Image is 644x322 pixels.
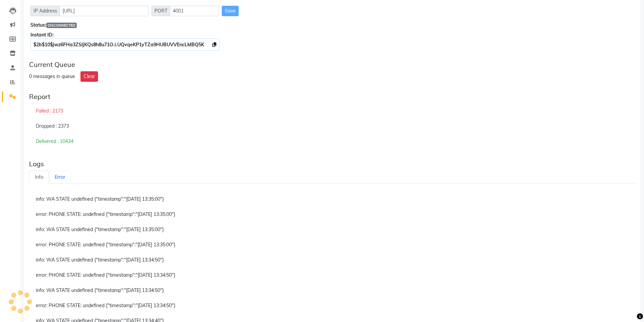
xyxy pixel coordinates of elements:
[29,283,635,298] div: info: WA STATE undefined {"timestamp":"[DATE] 13:34:50"}
[29,222,635,238] div: info: WA STATE undefined {"timestamp":"[DATE] 13:35:00"}
[30,31,634,39] div: Instant ID:
[29,60,635,69] div: Current Queue
[170,6,219,16] input: Sizing example input
[30,6,60,16] span: IP Address
[30,22,634,29] div: Status:
[29,237,635,253] div: error: PHONE STATE: undefined {"timestamp":"[DATE] 13:35:00"}
[29,192,635,207] div: info: WA STATE undefined {"timestamp":"[DATE] 13:35:00"}
[29,119,635,134] div: Dropped : 2373
[29,207,635,222] div: error: PHONE STATE: undefined {"timestamp":"[DATE] 13:35:00"}
[59,6,149,16] input: Sizing example input
[29,93,635,101] div: Report
[80,71,98,82] button: Clear
[33,42,204,48] span: $2b$10$jwz6FHa3ZSIjKQs8h8u71O.i.UQvqeKP1yTZa9HUBUVVEncLMBQ5K
[29,268,635,283] div: error: PHONE STATE: undefined {"timestamp":"[DATE] 13:34:50"}
[151,6,170,16] span: PORT
[29,103,635,119] div: Failed : 2173
[29,252,635,268] div: info: WA STATE undefined {"timestamp":"[DATE] 13:34:50"}
[49,171,71,184] a: Error
[29,134,635,149] div: Delivered : 10434
[29,171,49,184] a: Info
[29,160,635,168] div: Logs
[29,298,635,314] div: error: PHONE STATE: undefined {"timestamp":"[DATE] 13:34:50"}
[29,73,75,80] div: 0 messages in queue
[46,23,77,28] span: DISCONNECTED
